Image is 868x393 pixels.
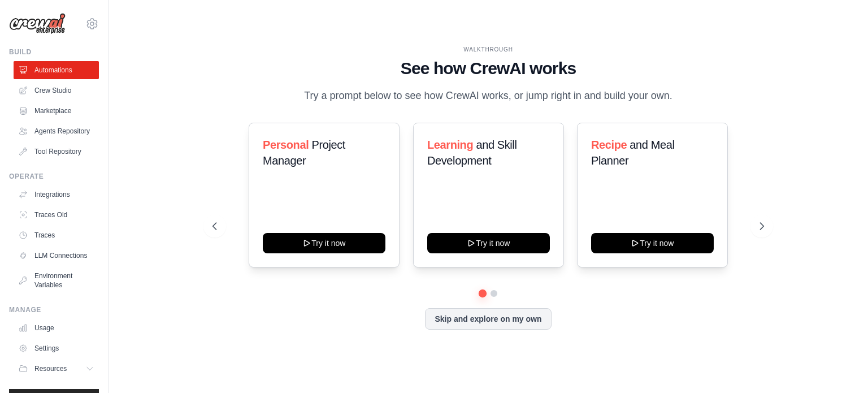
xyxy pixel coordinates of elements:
span: Personal [263,139,309,151]
a: LLM Connections [14,247,99,265]
span: Learning [427,139,473,151]
a: Environment Variables [14,267,99,294]
div: WALKTHROUGH [212,45,764,54]
span: and Skill Development [427,139,517,167]
span: Recipe [591,139,627,151]
div: Manage [9,305,99,314]
div: Build [9,47,99,57]
div: Operate [9,172,99,181]
a: Usage [14,319,99,337]
a: Agents Repository [14,122,99,140]
a: Crew Studio [14,81,99,100]
img: Logo [9,13,66,34]
button: Try it now [427,233,550,253]
button: Try it now [591,233,714,253]
a: Traces Old [14,206,99,224]
span: Project Manager [263,139,345,167]
span: Resources [34,364,67,373]
h1: See how CrewAI works [212,58,764,79]
button: Resources [14,360,99,378]
button: Skip and explore on my own [425,308,551,330]
a: Marketplace [14,102,99,120]
button: Try it now [263,233,385,253]
a: Tool Repository [14,142,99,161]
p: Try a prompt below to see how CrewAI works, or jump right in and build your own. [298,88,678,104]
a: Integrations [14,185,99,204]
a: Traces [14,226,99,244]
a: Automations [14,61,99,79]
span: and Meal Planner [591,139,674,167]
a: Settings [14,339,99,357]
